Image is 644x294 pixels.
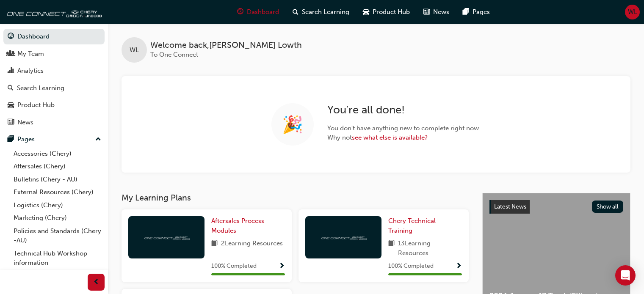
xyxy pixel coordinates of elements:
[327,133,481,143] span: Why not
[10,147,105,160] a: Accessories (Chery)
[8,67,14,75] span: chart-icon
[247,7,279,17] span: Dashboard
[17,66,44,76] div: Analytics
[17,100,55,110] div: Product Hub
[211,217,264,234] span: Aftersales Process Modules
[327,103,481,117] h2: You ' re all done!
[10,186,105,199] a: External Resources (Chery)
[388,216,462,235] a: Chery Technical Training
[463,7,469,17] span: pages-icon
[388,217,436,234] span: Chery Technical Training
[8,50,14,58] span: people-icon
[423,7,430,17] span: news-icon
[8,119,14,126] span: news-icon
[10,269,105,283] a: All Pages
[10,160,105,173] a: Aftersales (Chery)
[356,3,417,21] a: car-iconProduct Hub
[489,200,623,214] a: Latest NewsShow all
[3,63,105,79] a: Analytics
[3,29,105,44] a: Dashboard
[17,135,35,144] div: Pages
[592,201,624,213] button: Show all
[433,7,449,17] span: News
[10,225,105,247] a: Policies and Standards (Chery -AU)
[286,3,356,21] a: search-iconSearch Learning
[17,83,64,93] div: Search Learning
[456,261,462,272] button: Show Progress
[211,261,257,271] span: 100 % Completed
[3,115,105,130] a: News
[363,7,369,17] span: car-icon
[628,7,637,17] span: WL
[456,263,462,270] span: Show Progress
[302,7,349,17] span: Search Learning
[615,265,636,286] div: Open Intercom Messenger
[211,216,285,235] a: Aftersales Process Modules
[10,212,105,225] a: Marketing (Chery)
[130,45,139,55] span: WL
[279,263,285,270] span: Show Progress
[417,3,456,21] a: news-iconNews
[143,233,190,241] img: oneconnect
[150,51,198,58] span: To One Connect
[17,49,44,59] div: My Team
[122,193,469,203] h3: My Learning Plans
[17,118,33,127] div: News
[282,120,303,129] span: 🎉
[388,261,434,271] span: 100 % Completed
[473,7,490,17] span: Pages
[3,97,105,113] a: Product Hub
[398,239,462,258] span: 13 Learning Resources
[95,134,101,145] span: up-icon
[625,5,640,19] button: WL
[221,239,283,249] span: 2 Learning Resources
[373,7,410,17] span: Product Hub
[8,136,14,143] span: pages-icon
[8,85,14,92] span: search-icon
[3,132,105,147] button: Pages
[293,7,299,17] span: search-icon
[10,247,105,269] a: Technical Hub Workshop information
[494,203,526,210] span: Latest News
[456,3,497,21] a: pages-iconPages
[320,233,367,241] img: oneconnect
[3,27,105,132] button: DashboardMy TeamAnalyticsSearch LearningProduct HubNews
[3,80,105,96] a: Search Learning
[10,199,105,212] a: Logistics (Chery)
[327,124,481,133] span: You don ' t have anything new to complete right now.
[10,173,105,186] a: Bulletins (Chery - AU)
[230,3,286,21] a: guage-iconDashboard
[388,239,395,258] span: book-icon
[8,102,14,109] span: car-icon
[4,3,102,20] img: oneconnect
[8,33,14,41] span: guage-icon
[93,277,100,288] span: prev-icon
[150,41,302,50] span: Welcome back , [PERSON_NAME] Lowth
[3,46,105,62] a: My Team
[279,261,285,272] button: Show Progress
[237,7,243,17] span: guage-icon
[352,134,428,141] a: see what else is available?
[211,239,218,249] span: book-icon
